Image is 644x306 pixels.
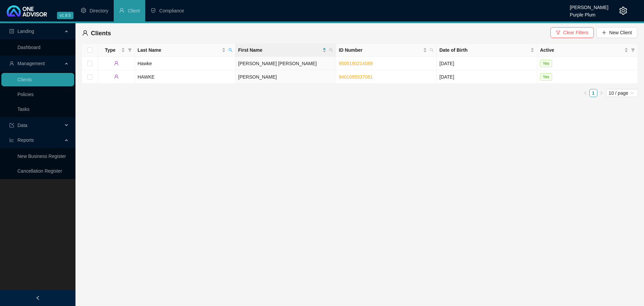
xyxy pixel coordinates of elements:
a: 9505190214089 [339,61,373,66]
a: Dashboard [17,45,41,50]
span: search [430,48,434,52]
a: Cancellation Register [17,168,62,174]
span: profile [9,29,14,34]
a: 1 [590,89,597,97]
li: 1 [589,89,597,97]
span: Date of Birth [439,46,529,54]
div: [PERSON_NAME] [570,2,608,9]
td: [DATE] [437,70,537,84]
div: Page Size [606,89,638,97]
td: [PERSON_NAME] [PERSON_NAME] [235,57,336,70]
span: left [36,296,40,300]
span: Management [17,61,45,66]
span: Clear Filters [563,29,588,36]
span: user [119,8,124,13]
span: filter [128,48,132,52]
button: Clear Filters [550,27,594,38]
a: Policies [17,92,34,97]
td: HAWKE [135,70,235,84]
span: v1.9.5 [57,12,73,19]
span: New Client [609,29,632,36]
span: setting [81,8,86,13]
span: filter [630,45,636,55]
span: filter [126,45,133,55]
span: Data [17,123,28,128]
span: plus [602,30,606,35]
button: left [581,89,589,97]
th: Date of Birth [437,44,537,57]
span: Reports [17,137,34,143]
span: 10 / page [609,89,635,97]
span: First Name [238,46,321,54]
span: filter [556,30,560,35]
a: New Business Register [17,154,66,159]
img: 2df55531c6924b55f21c4cf5d4484680-logo-light.svg [7,5,47,16]
span: Active [540,46,623,54]
span: user [114,74,119,79]
span: Yes [540,60,552,67]
span: Clients [91,30,111,37]
span: Type [101,46,120,54]
span: search [328,45,334,55]
a: 9401095537081 [339,74,373,80]
span: right [599,91,603,95]
div: Purple Plum [570,9,608,16]
span: Last Name [138,46,220,54]
a: Clients [17,77,32,82]
span: user [9,61,14,66]
td: [DATE] [437,57,537,70]
span: safety [151,8,156,13]
th: Last Name [135,44,235,57]
th: ID Number [336,44,437,57]
span: search [227,45,234,55]
span: setting [619,7,627,15]
span: line-chart [9,138,14,142]
td: Hawke [135,57,235,70]
span: user [114,61,119,65]
a: Tasks [17,106,30,112]
th: Type [98,44,135,57]
span: search [428,45,435,55]
span: filter [631,48,635,52]
span: Directory [90,8,108,13]
span: Client [128,8,140,13]
li: Previous Page [581,89,589,97]
span: Landing [17,29,34,34]
span: search [228,48,232,52]
button: right [597,89,605,97]
span: Compliance [159,8,184,13]
span: ID Number [339,46,422,54]
span: user [82,30,88,36]
td: [PERSON_NAME] [235,70,336,84]
th: Active [537,44,638,57]
span: import [9,123,14,128]
span: left [583,91,587,95]
span: search [329,48,333,52]
li: Next Page [597,89,605,97]
span: Yes [540,73,552,81]
button: New Client [596,27,637,38]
